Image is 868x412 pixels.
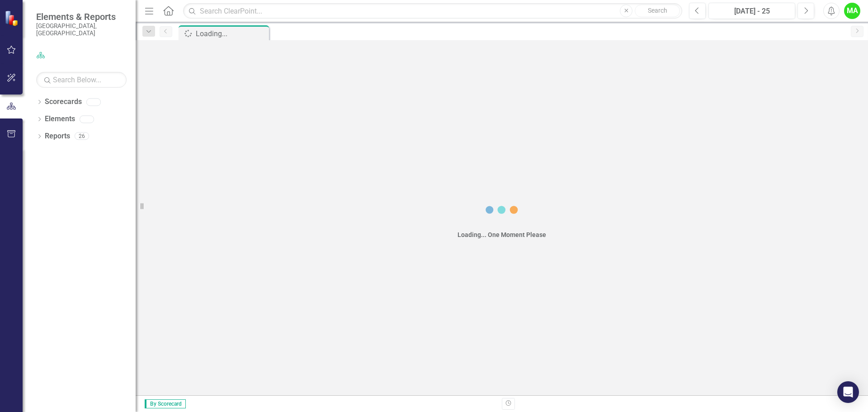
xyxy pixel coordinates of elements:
[75,133,89,140] div: 26
[145,399,186,408] span: By Scorecard
[183,3,682,19] input: Search ClearPoint...
[708,3,795,19] button: [DATE] - 25
[844,3,860,19] button: MA
[36,22,127,37] small: [GEOGRAPHIC_DATA], [GEOGRAPHIC_DATA]
[458,230,546,239] div: Loading... One Moment Please
[36,11,127,22] span: Elements & Reports
[45,114,75,124] a: Elements
[635,5,680,17] button: Search
[837,381,859,403] div: Open Intercom Messenger
[45,97,82,107] a: Scorecards
[196,28,267,39] div: Loading...
[45,131,70,142] a: Reports
[712,6,792,17] div: [DATE] - 25
[5,10,21,26] img: ClearPoint Strategy
[648,7,667,14] span: Search
[36,72,127,88] input: Search Below...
